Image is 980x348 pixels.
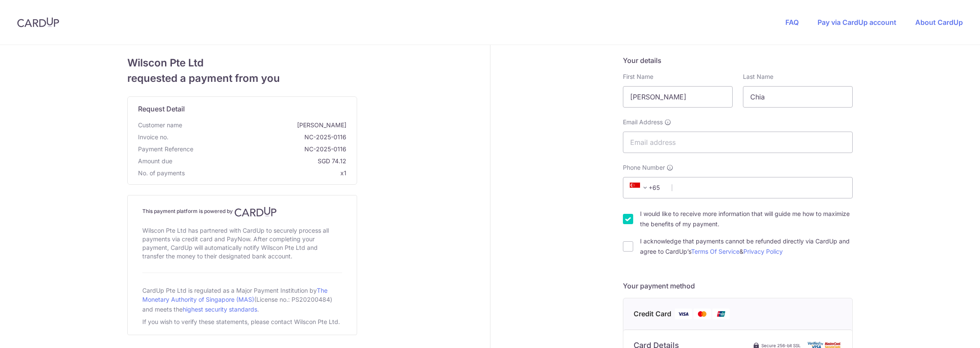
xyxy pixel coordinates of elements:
a: FAQ [785,18,799,27]
span: Wilscon Pte Ltd [127,55,357,71]
img: Mastercard [694,309,711,319]
h5: Your details [623,55,853,66]
div: If you wish to verify these statements, please contact Wilscon Pte Ltd. [142,316,342,328]
img: Visa [675,309,692,319]
span: Amount due [138,157,172,165]
img: Union Pay [712,309,730,319]
span: Invoice no. [138,133,168,141]
label: First Name [623,72,653,81]
span: Customer name [138,121,182,129]
input: Email address [623,132,853,153]
div: CardUp Pte Ltd is regulated as a Major Payment Institution by (License no.: PS20200484) and meets... [142,283,342,316]
img: CardUp [234,207,277,217]
h4: This payment platform is powered by [142,207,342,217]
div: Wilscon Pte Ltd has partnered with CardUp to securely process all payments via credit card and Pa... [142,225,342,262]
span: x1 [340,169,346,177]
span: No. of payments [138,169,185,177]
span: translation missing: en.payment_reference [138,145,193,153]
label: I would like to receive more information that will guide me how to maximize the benefits of my pa... [640,209,853,229]
span: +65 [627,183,666,193]
input: First name [623,86,733,108]
a: Terms Of Service [691,248,740,255]
span: NC-2025-0116 [172,133,346,141]
span: +65 [630,183,650,193]
h5: Your payment method [623,281,853,291]
span: [PERSON_NAME] [186,121,346,129]
a: Pay via CardUp account [818,18,896,27]
span: translation missing: en.request_detail [138,105,185,113]
span: Credit Card [634,309,671,319]
a: Privacy Policy [743,248,783,255]
span: SGD 74.12 [176,157,346,165]
label: I acknowledge that payments cannot be refunded directly via CardUp and agree to CardUp’s & [640,236,853,257]
a: highest security standards [183,306,257,313]
span: requested a payment from you [127,71,357,86]
span: Phone Number [623,163,665,172]
img: CardUp [17,17,59,27]
input: Last name [743,86,853,108]
label: Last Name [743,72,773,81]
a: About CardUp [915,18,963,27]
span: Email Address [623,118,663,126]
span: NC-2025-0116 [197,145,346,153]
